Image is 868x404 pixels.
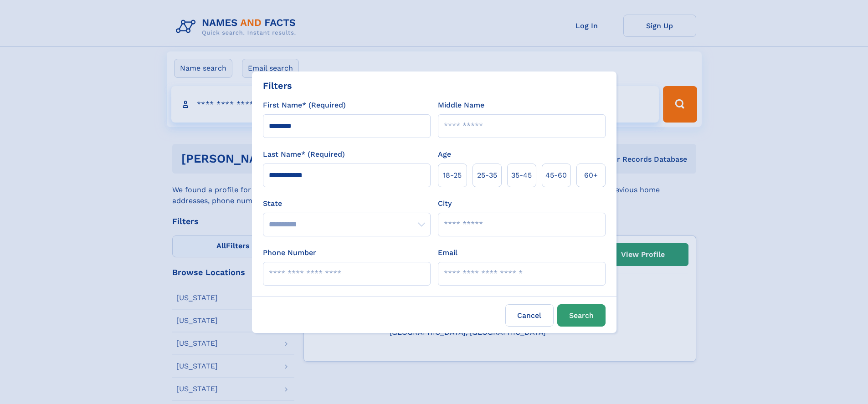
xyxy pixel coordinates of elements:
[545,170,567,181] span: 45‑60
[263,149,345,160] label: Last Name* (Required)
[438,149,451,160] label: Age
[263,198,431,209] label: State
[438,100,484,111] label: Middle Name
[584,170,598,181] span: 60+
[505,304,554,327] label: Cancel
[477,170,497,181] span: 25‑35
[263,79,292,92] div: Filters
[438,198,452,209] label: City
[263,100,346,111] label: First Name* (Required)
[263,247,316,258] label: Phone Number
[511,170,532,181] span: 35‑45
[438,247,457,258] label: Email
[443,170,462,181] span: 18‑25
[557,304,606,327] button: Search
